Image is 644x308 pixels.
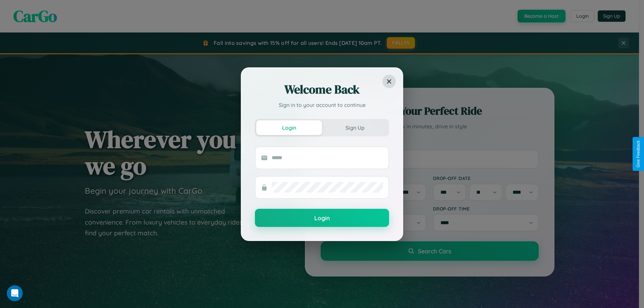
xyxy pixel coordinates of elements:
[636,140,641,168] div: Give Feedback
[256,120,322,135] button: Login
[255,81,389,98] h2: Welcome Back
[7,285,23,301] iframe: Intercom live chat
[255,209,389,227] button: Login
[322,120,388,135] button: Sign Up
[255,101,389,109] p: Sign in to your account to continue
